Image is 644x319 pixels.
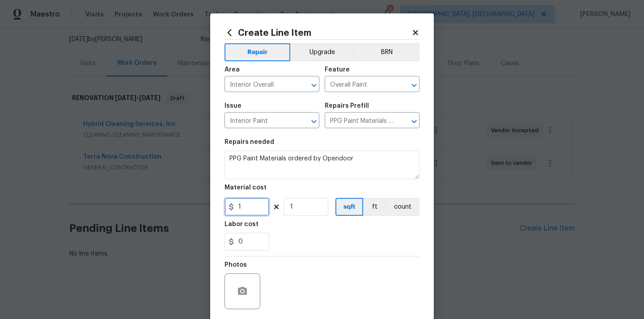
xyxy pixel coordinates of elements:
[335,198,363,216] button: sqft
[408,79,420,92] button: Open
[325,103,369,109] h5: Repairs Prefill
[225,103,241,109] h5: Issue
[225,28,411,38] h2: Create Line Item
[408,115,420,128] button: Open
[225,151,419,179] textarea: PPG Paint Materials ordered by Opendoor
[225,139,274,145] h5: Repairs needed
[225,43,290,61] button: Repair
[325,67,350,73] h5: Feature
[308,115,320,128] button: Open
[225,221,258,227] h5: Labor cost
[225,262,247,268] h5: Photos
[354,43,419,61] button: BRN
[308,79,320,92] button: Open
[225,185,267,191] h5: Material cost
[290,43,354,61] button: Upgrade
[386,198,419,216] button: count
[363,198,386,216] button: ft
[225,67,240,73] h5: Area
